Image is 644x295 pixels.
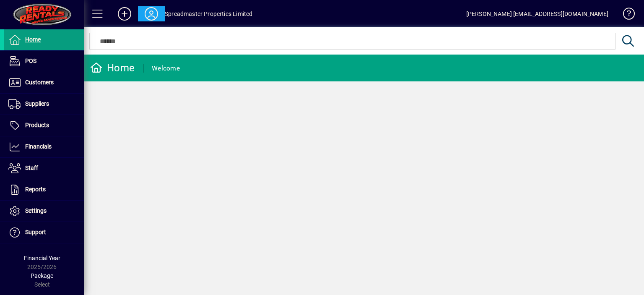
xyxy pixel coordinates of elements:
[4,222,84,243] a: Support
[111,6,138,21] button: Add
[4,179,84,200] a: Reports
[617,2,634,29] a: Knowledge Base
[4,115,84,136] a: Products
[24,255,60,261] span: Financial Year
[138,6,165,21] button: Profile
[25,100,49,107] span: Suppliers
[165,7,252,21] div: Spreadmaster Properties Limited
[25,207,47,214] span: Settings
[90,61,135,75] div: Home
[4,94,84,115] a: Suppliers
[4,72,84,93] a: Customers
[31,272,53,279] span: Package
[25,143,52,150] span: Financials
[4,51,84,72] a: POS
[25,57,36,64] span: POS
[4,136,84,157] a: Financials
[25,122,49,128] span: Products
[25,36,41,43] span: Home
[466,7,608,21] div: [PERSON_NAME] [EMAIL_ADDRESS][DOMAIN_NAME]
[25,79,54,86] span: Customers
[25,186,46,193] span: Reports
[4,158,84,179] a: Staff
[25,229,46,235] span: Support
[25,164,38,171] span: Staff
[4,201,84,222] a: Settings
